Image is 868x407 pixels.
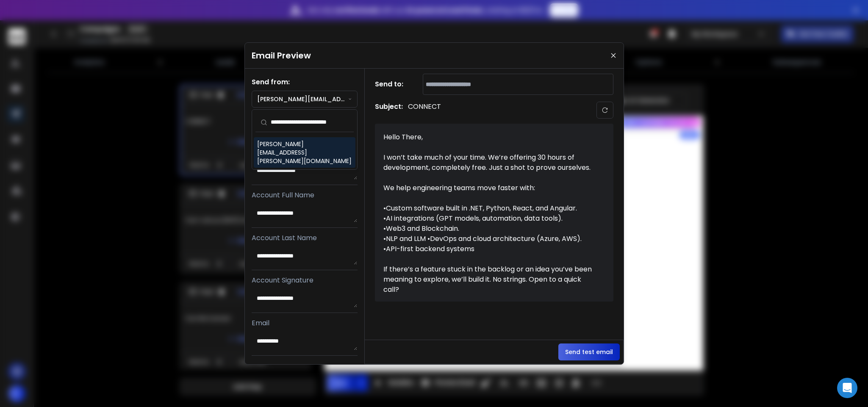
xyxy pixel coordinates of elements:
[383,183,595,193] div: We help engineering teams move faster with:
[383,203,595,213] div: •Custom software built in .NET, Python, React, and Angular.
[257,95,349,103] p: [PERSON_NAME][EMAIL_ADDRESS][PERSON_NAME][DOMAIN_NAME]
[252,77,358,87] h1: Send from:
[383,224,595,234] div: •Web3 and Blockchain.
[375,102,403,119] h1: Subject:
[252,50,311,61] h1: Email Preview
[252,318,358,328] p: Email
[383,234,595,244] div: •NLP and LLM •DevOps and cloud architecture (Azure, AWS).
[383,264,595,295] div: If there’s a feature stuck in the backlog or an idea you’ve been meaning to explore, we’ll build ...
[252,275,358,285] p: Account Signature
[383,244,595,254] div: •API-first backend systems
[383,132,595,142] div: Hello There,
[252,190,358,200] p: Account Full Name
[383,152,595,173] div: I won’t take much of your time. We’re offering 30 hours of development, completely free. Just a s...
[257,140,352,165] div: [PERSON_NAME][EMAIL_ADDRESS][PERSON_NAME][DOMAIN_NAME]
[558,343,620,360] button: Send test email
[383,213,595,224] div: •AI integrations (GPT models, automation, data tools).
[375,79,409,89] h1: Send to:
[837,378,857,398] div: Open Intercom Messenger
[252,233,358,243] p: Account Last Name
[408,102,441,119] p: CONNECT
